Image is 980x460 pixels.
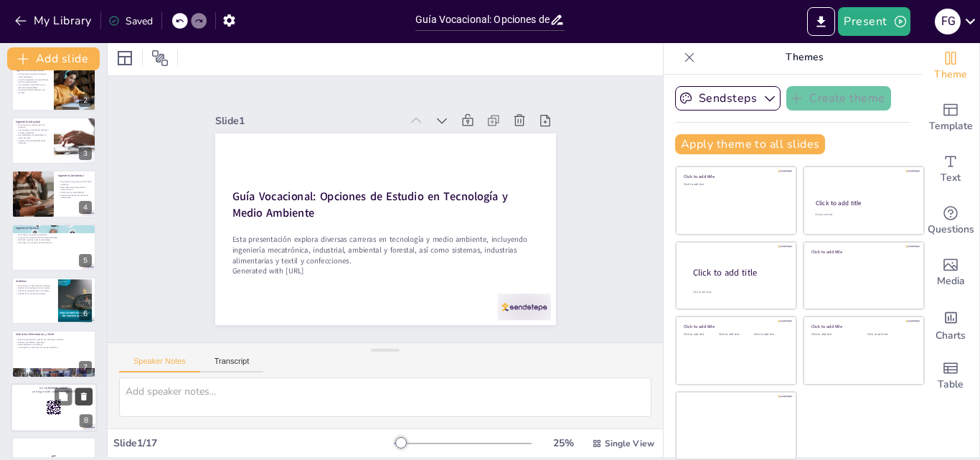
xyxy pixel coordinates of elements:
[200,357,264,372] button: Transcript
[684,333,716,337] div: Click to add text
[16,128,50,133] p: Los ingenieros industriales disfrutan resolver problemas.
[79,361,92,374] div: 7
[938,377,963,393] span: Table
[16,120,50,124] p: Ingeniería Industrial
[16,83,50,88] p: Los ingenieros mecatrónicos son altamente demandados.
[929,118,973,134] span: Template
[16,344,92,347] p: Sostenibilidad en la industria.
[11,224,96,271] div: 5
[58,181,92,186] p: Se enfoca en la protección del medio ambiente.
[75,388,93,405] button: Delete Slide
[11,63,96,111] div: 2
[935,9,961,34] div: f G
[922,299,979,350] div: Add charts and graphs
[807,7,835,36] button: Export to PowerPoint
[16,123,50,128] p: Se centra en la optimización de procesos.
[16,134,50,139] p: Sus habilidades son aplicables en varios sectores.
[811,333,857,337] div: Click to add text
[684,183,786,187] div: Click to add text
[928,222,974,238] span: Questions
[79,147,92,160] div: 3
[922,40,979,92] div: Change the overall theme
[16,225,92,230] p: Ingeniería Forestal
[151,50,169,67] span: Position
[693,291,783,294] div: Click to add body
[605,438,654,449] span: Single View
[838,7,910,36] button: Present
[113,47,136,70] div: Layout
[935,7,961,36] button: f G
[941,170,961,186] span: Text
[11,117,96,164] div: 3
[58,186,92,191] p: Desarrollan soluciones para la contaminación.
[937,273,965,289] span: Media
[16,67,44,71] span: Ingeniería Mecatrónica
[79,94,92,107] div: 2
[16,284,54,287] p: Se centra en el desarrollo de software.
[16,236,92,239] p: Promueve la conservación del medio ambiente.
[922,92,979,144] div: Add ready made slides
[232,173,509,217] strong: Guía Vocacional: Opciones de Estudio en Tecnología y Medio Ambiente
[15,390,93,394] p: and login with code
[811,324,914,329] div: Click to add title
[11,277,96,324] div: 6
[16,233,92,236] p: Se enfoca en la gestión sostenible.
[922,144,979,195] div: Add text boxes
[55,388,72,405] button: Duplicate Slide
[58,174,92,178] p: Ingeniería Ambiental
[11,9,98,32] button: My Library
[79,254,92,267] div: 5
[108,14,153,28] div: Saved
[754,333,786,337] div: Click to add text
[811,248,914,254] div: Click to add title
[16,238,92,241] p: Ideal para quienes aman la naturaleza.
[227,218,534,282] p: Esta presentación explora diversas carreras en tecnología y medio ambiente, incluyendo ingeniería...
[226,250,532,292] p: Generated with [URL]
[719,333,751,337] div: Click to add text
[11,330,96,377] div: 7
[16,347,92,349] p: Investigación y desarrollo de nuevos productos.
[11,383,97,432] div: 8
[7,47,100,70] button: Add slide
[16,139,50,144] p: Impacto en la rentabilidad de las empresas.
[934,67,967,83] span: Theme
[936,328,966,344] span: Charts
[16,341,92,344] p: Enfoque en calidad y seguridad.
[675,134,825,154] button: Apply theme to all slides
[415,9,550,30] input: Insert title
[47,386,67,390] strong: [DOMAIN_NAME]
[58,194,92,199] p: Creciente demanda de ingenieros ambientales.
[867,333,913,337] div: Click to add text
[16,241,92,244] p: Participan en proyectos de reforestación.
[16,332,92,337] p: Industrias Alimentarias y Textil
[79,201,92,214] div: 4
[16,88,50,93] p: Las oportunidades laborales son diversas.
[684,324,786,329] div: Click to add title
[80,414,93,427] div: 8
[546,436,580,450] div: 25 %
[693,267,785,279] div: Click to add title
[16,279,54,283] p: Sistemas
[16,339,92,342] p: Abarca la producción y gestión de alimentos y textiles.
[119,357,200,372] button: Speaker Notes
[16,78,50,83] p: La carrera prepara a los estudiantes para la automatización.
[16,287,54,290] p: Gestión de tecnologías de información.
[675,86,781,111] button: Sendsteps
[16,292,54,295] p: Adaptación a nuevas tecnologías.
[816,199,911,207] div: Click to add title
[922,195,979,247] div: Get real-time input from your audience
[16,289,54,292] p: Interés en programación y tecnología.
[15,385,93,390] p: Go to
[16,72,50,78] p: La ingeniería mecatrónica fusiona varias disciplinas.
[225,96,410,129] div: Slide 1
[922,350,979,402] div: Add a table
[701,40,908,75] p: Themes
[113,436,394,450] div: Slide 1 / 17
[684,174,786,179] div: Click to add title
[11,170,96,217] div: 4
[922,247,979,299] div: Add images, graphics, shapes or video
[815,213,910,217] div: Click to add text
[79,307,92,320] div: 6
[786,86,891,111] button: Create theme
[58,192,92,194] p: Pasión por la sostenibilidad.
